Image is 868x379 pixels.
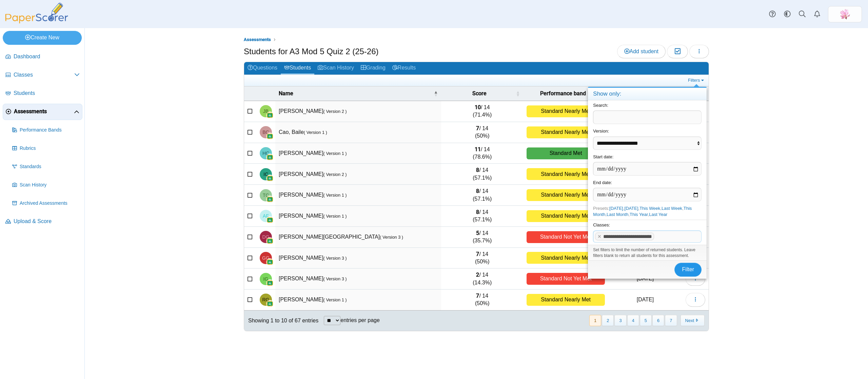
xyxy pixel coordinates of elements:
td: [PERSON_NAME] [275,101,441,122]
b: 11 [475,146,481,153]
b: 10 [475,104,481,111]
img: googleClassroom-logo.png [267,133,273,140]
span: Ryan Gee [262,297,270,302]
div: Set filters to limit the number of returned students. Leave filters blank to return all students ... [588,245,707,261]
a: ps.MuGhfZT6iQwmPTCC [828,6,862,22]
h4: Show only: [588,88,707,100]
label: entries per page [340,317,380,323]
td: [PERSON_NAME] [275,164,441,185]
small: ( Version 3 ) [323,276,347,281]
button: 5 [640,315,652,326]
td: [PERSON_NAME] [275,185,441,206]
button: Next [680,315,705,326]
td: / 14 (71.4%) [441,101,523,122]
a: Scan History [9,177,82,193]
nav: pagination [589,315,705,326]
span: Performance Bands [20,127,80,134]
td: / 14 (50%) [441,290,523,311]
span: Gilbert Garcia [262,256,270,260]
span: Classes [14,71,74,79]
td: / 14 (78.6%) [441,143,523,164]
a: Upload & Score [3,214,82,230]
a: Add student [617,45,666,58]
td: Cao, Baile [275,122,441,143]
span: Add student [624,48,658,54]
img: ps.MuGhfZT6iQwmPTCC [840,9,850,20]
div: Classes: [588,220,707,244]
img: googleClassroom-logo.png [267,154,273,161]
h1: Students for A3 Mod 5 Quiz 2 (25-26) [244,46,379,57]
span: Score : Activate to sort [516,90,520,97]
button: 4 [627,315,639,326]
span: Joshua Barraza [263,109,269,114]
div: Standard Nearly Met [527,105,605,117]
a: Performance Bands [9,122,82,138]
b: 7 [476,251,479,257]
span: Assessments [244,37,271,42]
div: Standard Nearly Met [527,294,605,306]
a: Create New [3,31,82,44]
a: Students [281,62,314,75]
button: 2 [602,315,614,326]
span: Filter [682,266,694,272]
a: Grading [357,62,389,75]
small: ( Version 3 ) [323,256,347,261]
span: Name : Activate to invert sorting [434,90,438,97]
small: ( Version 2 ) [323,172,347,177]
span: Hassan Chen [262,151,269,156]
span: Baile Cao [262,130,269,135]
b: 5 [476,230,479,236]
small: ( Version 3 ) [380,235,403,240]
td: [PERSON_NAME][GEOGRAPHIC_DATA] [275,227,441,248]
td: [PERSON_NAME] [275,248,441,269]
div: Standard Nearly Met [527,168,605,180]
div: Standard Nearly Met [527,126,605,138]
span: Upload & Score [14,218,80,225]
img: googleClassroom-logo.png [267,175,273,182]
span: Tristan Chu [263,193,269,198]
span: Xinmei Li [840,9,850,20]
a: Standards [9,159,82,175]
x: remove tag [596,234,602,239]
a: Rubrics [9,140,82,157]
a: Questions [244,62,281,75]
span: Performance band [527,90,599,97]
span: Score [445,90,514,97]
label: Search: [593,103,608,108]
img: googleClassroom-logo.png [267,238,273,244]
td: [PERSON_NAME] [275,268,441,290]
button: 7 [665,315,677,326]
td: / 14 (57.1%) [441,164,523,185]
a: Last Week [662,206,682,211]
div: Standard Nearly Met [527,189,605,201]
td: / 14 (14.3%) [441,268,523,290]
button: 6 [652,315,664,326]
span: Rubrics [20,145,80,152]
a: This Year [630,212,648,217]
b: 2 [476,272,479,278]
span: Alexander Foo [263,214,269,218]
div: Version: [588,126,707,152]
div: Standard Nearly Met [527,210,605,222]
button: 1 [589,315,601,326]
img: googleClassroom-logo.png [267,217,273,223]
small: ( Version 1 ) [304,130,327,135]
div: Standard Not Yet Met [527,231,605,243]
span: Isaias Garduno [263,277,269,281]
span: Irene Chen [263,172,268,177]
span: Archived Assessments [20,200,80,207]
td: [PERSON_NAME] [275,206,441,227]
small: ( Version 1 ) [323,151,347,156]
b: 7 [476,125,479,132]
a: [DATE] [625,206,638,211]
a: Scan History [314,62,357,75]
a: Dashboard [3,49,82,65]
b: 8 [476,188,479,194]
td: / 14 (50%) [441,122,523,143]
td: / 14 (57.1%) [441,206,523,227]
button: Filter [674,263,702,276]
a: Last Month [607,212,628,217]
span: Scan History [20,182,80,188]
div: Standard Not Yet Met [527,273,605,285]
td: / 14 (35.7%) [441,227,523,248]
